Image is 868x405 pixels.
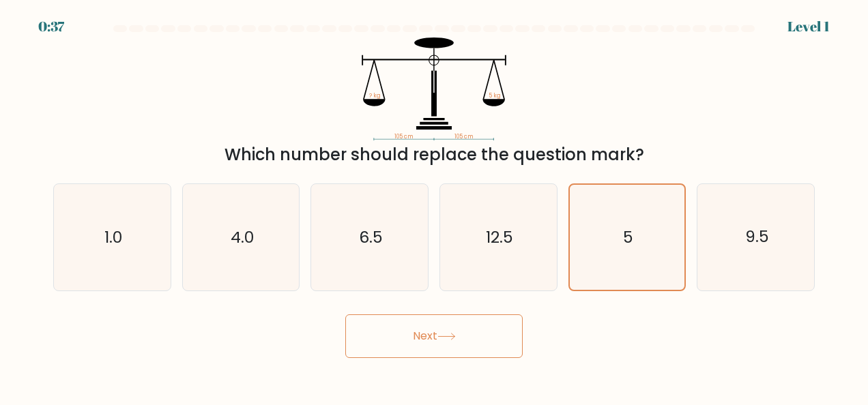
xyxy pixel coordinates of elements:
[394,132,413,140] tspan: 105 cm
[745,226,769,248] text: 9.5
[369,91,381,100] tspan: ? kg
[454,132,473,140] tspan: 105 cm
[345,314,523,358] button: Next
[104,226,122,248] text: 1.0
[38,16,64,37] div: 0:37
[489,91,501,100] tspan: 5 kg
[486,226,513,248] text: 12.5
[231,226,254,248] text: 4.0
[787,16,830,37] div: Level 1
[61,142,807,167] div: Which number should replace the question mark?
[359,226,383,248] text: 6.5
[623,226,633,248] text: 5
